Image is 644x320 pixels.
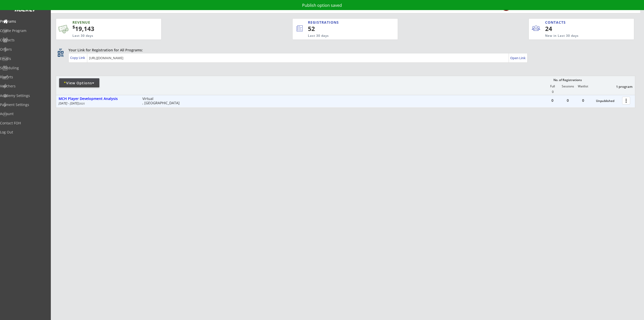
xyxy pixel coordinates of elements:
div: REVENUE [72,20,137,25]
div: 0 [576,99,591,102]
div: [DATE] - [DATE] [59,102,136,105]
div: 52 [308,24,381,33]
div: Full [545,85,560,88]
em: 2025 [79,102,85,105]
a: Open Link [510,54,526,61]
div: qr [57,48,63,51]
div: 0 [545,99,560,102]
div: CONTACTS [545,20,568,25]
div: Last 30 days [308,34,377,38]
div: MCH Player Development Analysis [59,97,137,101]
div: 0 [545,90,560,94]
div: 19,143 [72,24,145,33]
div: 1 program [606,84,632,89]
div: 0 [560,99,575,102]
div: No. of Registrations [552,78,583,82]
button: more_vert [622,97,630,104]
div: Your Link for Registration for All Programs: [68,48,620,53]
div: REGISTRATIONS [308,20,374,25]
div: Virtual , [GEOGRAPHIC_DATA] [142,97,182,105]
div: Unpublished [596,99,620,103]
div: Waitlist [575,85,590,88]
div: New in Last 30 days [545,34,611,38]
div: Last 30 days [72,34,137,38]
div: View Options [59,81,99,86]
div: Sessions [560,85,575,88]
button: qr_code [57,50,64,58]
div: 24 [545,24,576,33]
div: Copy Link [70,55,86,60]
div: Open Link [510,56,526,60]
sup: $ [72,24,75,30]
